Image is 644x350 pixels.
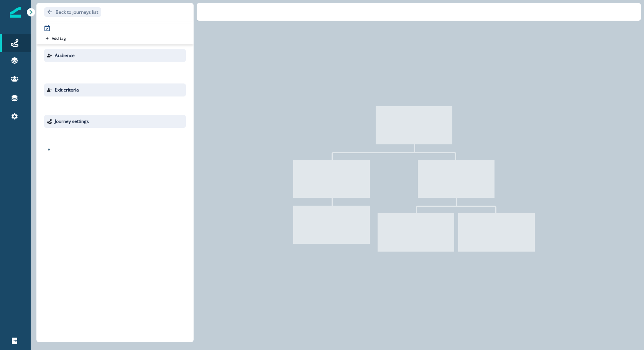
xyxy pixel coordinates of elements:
[55,118,89,125] p: Journey settings
[10,7,21,18] img: Inflection
[44,7,101,17] button: Go back
[55,87,79,93] p: Exit criteria
[44,35,67,41] button: Add tag
[56,9,98,15] p: Back to journeys list
[52,36,66,41] p: Add tag
[55,52,75,59] p: Audience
